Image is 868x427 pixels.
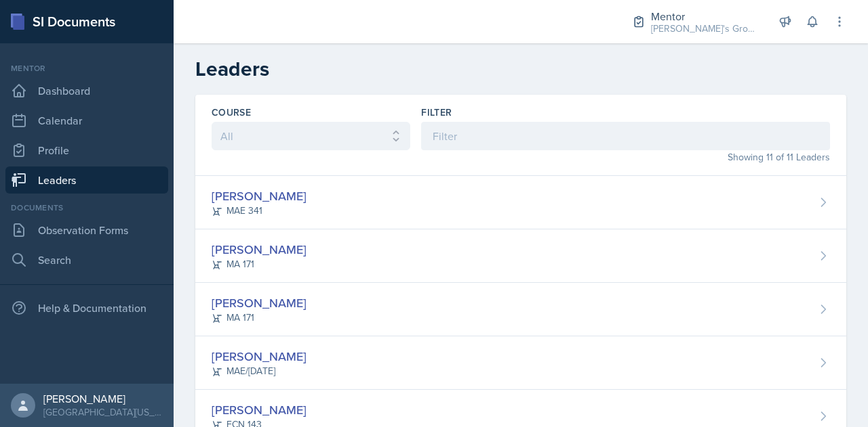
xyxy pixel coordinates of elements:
a: [PERSON_NAME] MA 171 [195,283,846,336]
div: Documents [5,202,168,214]
div: MA 171 [212,257,307,271]
div: [PERSON_NAME] [212,294,307,312]
div: [GEOGRAPHIC_DATA][US_STATE] in [GEOGRAPHIC_DATA] [43,405,163,419]
label: Filter [421,106,452,119]
a: [PERSON_NAME] MA 171 [195,229,846,283]
label: Course [212,106,251,119]
a: Calendar [5,107,168,134]
div: Mentor [5,62,168,74]
div: [PERSON_NAME] [212,401,307,419]
div: MAE/[DATE] [212,364,307,378]
a: Search [5,246,168,273]
div: MA 171 [212,311,307,325]
div: MAE 341 [212,204,307,218]
div: Help & Documentation [5,294,168,321]
a: [PERSON_NAME] MAE/[DATE] [195,336,846,390]
a: [PERSON_NAME] MAE 341 [195,176,846,229]
a: Profile [5,137,168,164]
a: Dashboard [5,77,168,104]
div: [PERSON_NAME] [212,240,307,259]
h2: Leaders [195,57,846,81]
div: [PERSON_NAME]'s Groups / Fall 2025 [651,22,759,36]
a: Observation Forms [5,217,168,244]
div: [PERSON_NAME] [212,347,307,365]
div: [PERSON_NAME] [43,392,163,405]
input: Filter [421,122,830,150]
div: Mentor [651,8,759,24]
a: Leaders [5,166,168,194]
div: Showing 11 of 11 Leaders [421,150,830,164]
div: [PERSON_NAME] [212,187,307,205]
